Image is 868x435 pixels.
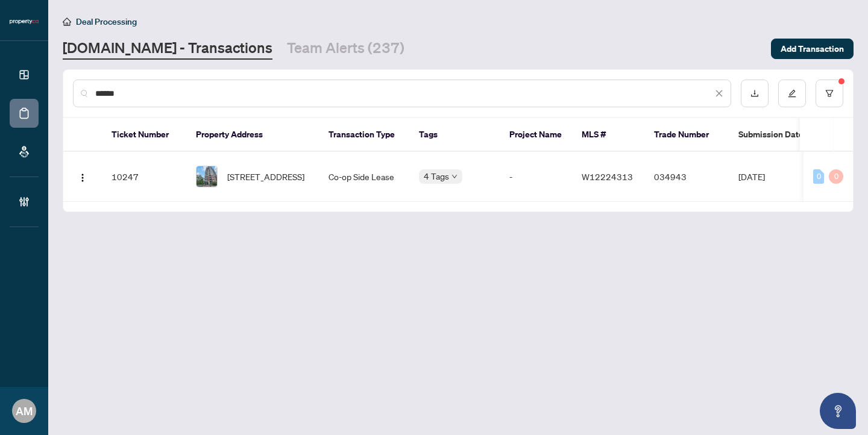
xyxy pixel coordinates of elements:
span: edit [788,89,796,98]
button: filter [816,80,843,107]
img: Logo [78,173,87,183]
button: Open asap [820,393,856,429]
span: Add Transaction [781,39,844,58]
span: filter [825,89,834,98]
td: Co-op Side Lease [319,152,409,202]
button: Logo [73,167,92,186]
th: Project Name [500,118,572,152]
div: 0 [829,169,843,184]
img: logo [10,18,39,25]
th: Submission Date [729,118,831,152]
th: Property Address [186,118,319,152]
span: [STREET_ADDRESS] [227,170,304,183]
th: Trade Number [644,118,729,152]
th: Transaction Type [319,118,409,152]
a: [DOMAIN_NAME] - Transactions [63,38,272,60]
span: close [715,89,723,98]
span: down [451,174,458,180]
td: - [500,152,572,202]
td: [DATE] [729,152,831,202]
span: W12224313 [582,171,633,182]
button: Add Transaction [771,39,854,59]
span: Deal Processing [76,16,137,27]
th: MLS # [572,118,644,152]
th: Ticket Number [102,118,186,152]
div: 0 [813,169,824,184]
a: Team Alerts (237) [287,38,404,60]
span: Submission Date [738,128,804,141]
img: thumbnail-img [197,166,217,187]
button: download [741,80,769,107]
span: 4 Tags [424,169,449,183]
span: download [750,89,759,98]
td: 034943 [644,152,729,202]
th: Tags [409,118,500,152]
button: edit [778,80,806,107]
span: home [63,17,71,26]
span: AM [16,402,33,419]
td: 10247 [102,152,186,202]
